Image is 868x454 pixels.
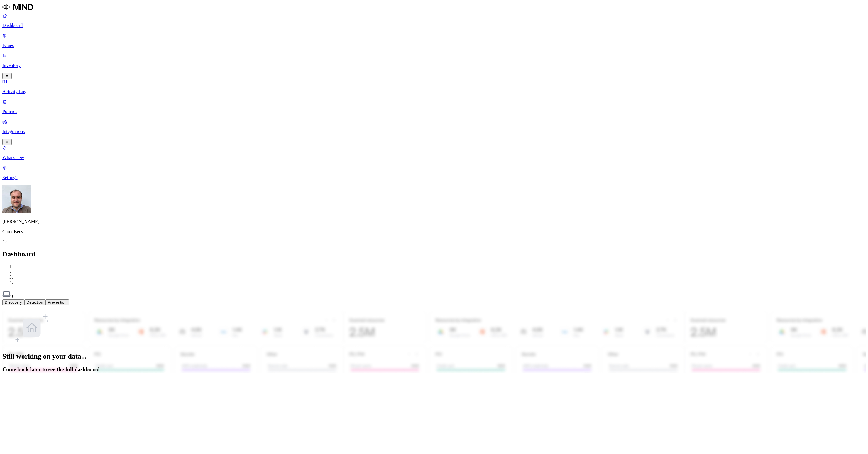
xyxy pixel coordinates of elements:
[2,119,866,144] a: Integrations
[2,155,866,160] p: What's new
[2,129,866,134] p: Integrations
[2,2,33,12] img: MIND
[2,99,866,114] a: Policies
[2,89,866,94] p: Activity Log
[2,185,31,213] img: Filip Vlasic
[24,299,45,305] button: Detection
[2,2,866,13] a: MIND
[2,229,866,234] p: CloudBees
[14,310,50,345] img: dashboard-empty-state.svg
[2,290,11,298] img: endpoint.svg
[2,23,866,28] p: Dashboard
[2,33,866,48] a: Issues
[45,299,69,305] button: Prevention
[2,145,866,160] a: What's new
[2,79,866,94] a: Activity Log
[2,43,866,48] p: Issues
[2,175,866,180] p: Settings
[2,299,24,305] button: Discovery
[2,366,866,373] h3: Come back later to see the full dashboard
[2,53,866,78] a: Inventory
[2,250,866,258] h2: Dashboard
[2,109,866,114] p: Policies
[2,165,866,180] a: Settings
[2,352,866,360] h1: Still working on your data...
[2,63,866,68] p: Inventory
[11,294,13,299] span: 0
[2,13,866,28] a: Dashboard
